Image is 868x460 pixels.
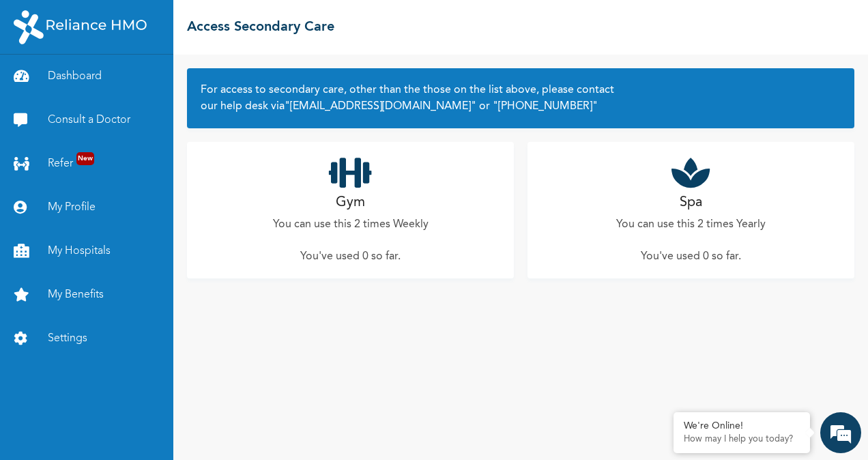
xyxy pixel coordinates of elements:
a: "[EMAIL_ADDRESS][DOMAIN_NAME]" [285,101,476,112]
p: You can use this 2 times Weekly [273,216,429,233]
span: Conversation [7,412,134,421]
h2: Gym [336,192,365,213]
p: How may I help you today? [684,434,800,445]
div: Chat with us now [71,76,229,94]
span: We're online! [79,156,188,293]
textarea: Type your message and hit 'Enter' [7,340,260,388]
p: You can use this 2 times Yearly [616,216,766,233]
h2: Spa [680,192,702,213]
h2: For access to secondary care, other than the those on the list above, please contact our help des... [201,82,841,115]
div: FAQs [134,388,261,430]
img: d_794563401_company_1708531726252_794563401 [25,68,55,102]
img: RelianceHMO's Logo [14,10,147,44]
div: We're Online! [684,420,800,432]
h2: Access Secondary Care [187,17,334,38]
p: You've used 0 so far . [641,248,741,265]
div: Minimize live chat window [224,7,257,40]
p: You've used 0 so far . [300,248,401,265]
a: "[PHONE_NUMBER]" [490,101,598,112]
span: New [76,152,94,165]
